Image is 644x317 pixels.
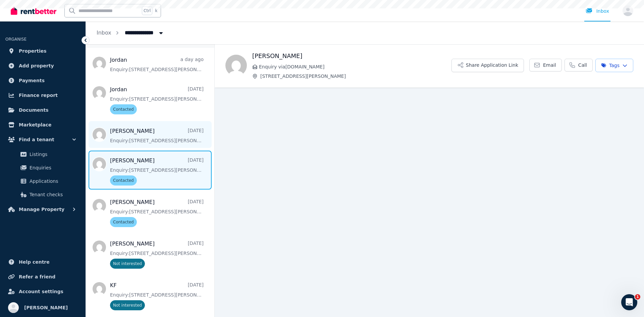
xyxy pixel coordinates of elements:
[595,59,633,72] button: Tags
[5,74,80,87] a: Payments
[110,240,204,269] a: [PERSON_NAME][DATE]Enquiry:[STREET_ADDRESS][PERSON_NAME].Not interested
[621,294,637,310] iframe: Intercom live chat
[451,59,524,72] button: Share Application Link
[30,150,75,158] span: Listings
[5,118,80,131] a: Marketplace
[19,205,64,213] span: Manage Property
[8,174,77,188] a: Applications
[5,103,80,117] a: Documents
[5,270,80,283] a: Refer a friend
[110,127,204,144] a: [PERSON_NAME][DATE]Enquiry:[STREET_ADDRESS][PERSON_NAME].
[578,62,587,68] span: Call
[19,136,54,144] span: Find a tenant
[97,30,111,36] a: Inbox
[5,89,80,102] a: Finance report
[19,121,51,129] span: Marketplace
[110,56,204,73] a: Jordana day agoEnquiry:[STREET_ADDRESS][PERSON_NAME].
[5,44,80,58] a: Properties
[586,8,609,14] div: Inbox
[19,62,54,70] span: Add property
[30,177,75,185] span: Applications
[86,47,214,317] nav: Message list
[110,198,204,227] a: [PERSON_NAME][DATE]Enquiry:[STREET_ADDRESS][PERSON_NAME].Contacted
[543,62,556,68] span: Email
[529,59,562,71] a: Email
[30,164,75,172] span: Enquiries
[8,148,77,161] a: Listings
[5,203,80,216] button: Manage Property
[5,59,80,72] a: Add property
[5,133,80,146] button: Find a tenant
[110,281,204,310] a: KF[DATE]Enquiry:[STREET_ADDRESS][PERSON_NAME].Not interested
[86,21,175,44] nav: Breadcrumb
[5,37,26,42] span: ORGANISE
[24,304,68,312] span: [PERSON_NAME]
[110,157,204,186] a: [PERSON_NAME][DATE]Enquiry:[STREET_ADDRESS][PERSON_NAME].Contacted
[19,273,55,281] span: Refer a friend
[19,287,63,296] span: Account settings
[8,188,77,201] a: Tenant checks
[110,86,204,114] a: Jordan[DATE]Enquiry:[STREET_ADDRESS][PERSON_NAME].Contacted
[155,8,157,13] span: k
[19,258,50,266] span: Help centre
[30,191,75,199] span: Tenant checks
[19,106,49,114] span: Documents
[8,161,77,174] a: Enquiries
[19,91,58,99] span: Finance report
[5,285,80,298] a: Account settings
[5,255,80,269] a: Help centre
[635,294,640,300] span: 1
[565,59,593,71] a: Call
[252,51,451,61] h1: [PERSON_NAME]
[142,6,152,15] span: Ctrl
[11,6,56,16] img: RentBetter
[19,47,47,55] span: Properties
[259,63,451,70] span: Enquiry via [DOMAIN_NAME]
[260,73,451,80] span: [STREET_ADDRESS][PERSON_NAME]
[19,76,45,85] span: Payments
[601,62,620,69] span: Tags
[225,55,247,76] img: jaye gleeson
